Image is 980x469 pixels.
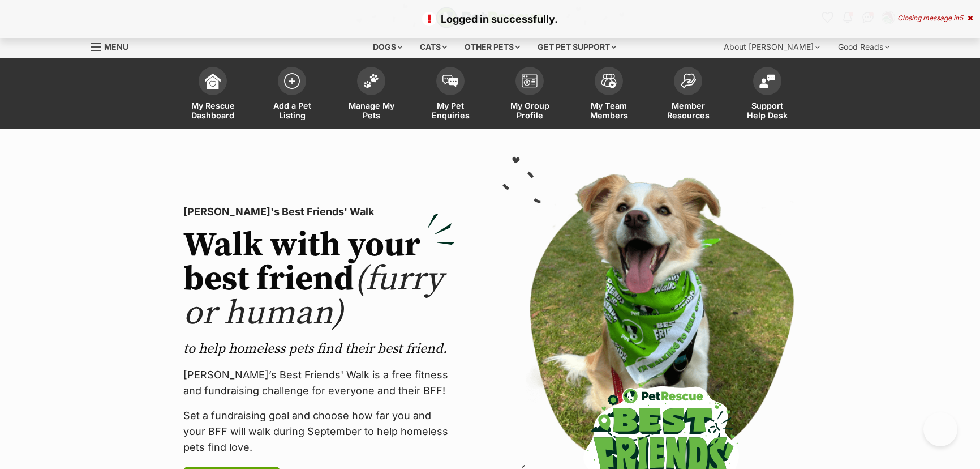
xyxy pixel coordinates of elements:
a: My Rescue Dashboard [173,61,252,129]
span: Manage My Pets [346,101,397,120]
div: Cats [412,36,455,58]
a: My Group Profile [490,61,569,129]
div: Get pet support [530,36,624,58]
img: group-profile-icon-3fa3cf56718a62981997c0bc7e787c4b2cf8bcc04b72c1350f741eb67cf2f40e.svg [522,74,538,88]
img: dashboard-icon-eb2f2d2d3e046f16d808141f083e7271f6b2e854fb5c12c21221c1fb7104beca.svg [205,73,221,89]
span: My Group Profile [504,101,555,120]
a: My Pet Enquiries [411,61,490,129]
span: Add a Pet Listing [267,101,317,120]
img: manage-my-pets-icon-02211641906a0b7f246fdf0571729dbe1e7629f14944591b6c1af311fb30b64b.svg [363,74,379,88]
p: [PERSON_NAME]’s Best Friends' Walk is a free fitness and fundraising challenge for everyone and t... [183,367,455,399]
div: About [PERSON_NAME] [716,36,828,58]
a: Add a Pet Listing [252,61,332,129]
span: (furry or human) [183,258,443,335]
span: Menu [104,42,128,52]
span: My Rescue Dashboard [187,101,238,120]
div: Good Reads [830,36,897,58]
iframe: Help Scout Beacon - Open [923,412,957,446]
span: My Team Members [583,101,634,120]
img: add-pet-listing-icon-0afa8454b4691262ce3f59096e99ab1cd57d4a30225e0717b998d2c9b9846f56.svg [284,73,300,89]
a: My Team Members [569,61,648,129]
img: team-members-icon-5396bd8760b3fe7c0b43da4ab00e1e3bb1a5d9ba89233759b79545d2d3fc5d0d.svg [601,74,617,88]
a: Member Resources [648,61,728,129]
p: Set a fundraising goal and choose how far you and your BFF will walk during September to help hom... [183,408,455,455]
h2: Walk with your best friend [183,229,455,331]
img: help-desk-icon-fdf02630f3aa405de69fd3d07c3f3aa587a6932b1a1747fa1d2bba05be0121f9.svg [759,74,775,88]
span: My Pet Enquiries [425,101,476,120]
a: Manage My Pets [332,61,411,129]
img: member-resources-icon-8e73f808a243e03378d46382f2149f9095a855e16c252ad45f914b54edf8863c.svg [680,73,696,88]
span: Support Help Desk [742,101,793,120]
p: [PERSON_NAME]'s Best Friends' Walk [183,204,455,220]
img: pet-enquiries-icon-7e3ad2cf08bfb03b45e93fb7055b45f3efa6380592205ae92323e6603595dc1f.svg [442,75,458,87]
a: Support Help Desk [728,61,807,129]
div: Other pets [457,36,528,58]
p: to help homeless pets find their best friend. [183,340,455,358]
a: Menu [91,36,136,56]
div: Dogs [365,36,410,58]
span: Member Resources [663,101,713,120]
